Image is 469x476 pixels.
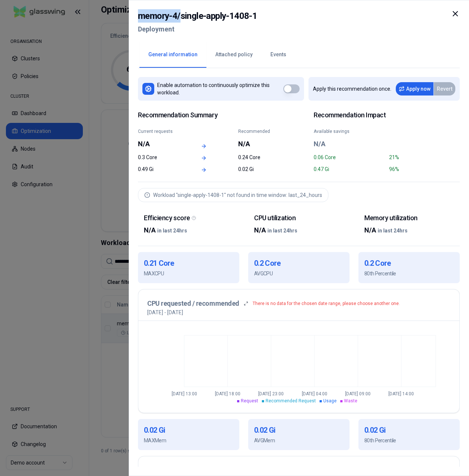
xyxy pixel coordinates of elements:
div: N/A [144,225,233,235]
span: Recommendation Summary [138,111,284,120]
tspan: [DATE] 14:00 [388,391,414,396]
div: Current requests [138,128,184,134]
div: 0.3 Core [138,154,184,161]
div: N/A [254,225,344,235]
div: 0.24 Core [238,154,284,161]
div: 0.02 Gi [238,165,284,173]
p: MAX Mem [144,437,233,444]
div: CPU utilization [254,214,344,222]
tspan: [DATE] 13:00 [172,391,197,396]
div: Efficiency score [144,214,233,222]
button: Attached policy [206,42,262,68]
tspan: [DATE] 09:00 [345,391,371,396]
div: Available savings [314,128,385,134]
tspan: [DATE] 04:00 [302,391,327,396]
span: in last 24hrs [157,228,187,234]
div: 96% [389,165,460,173]
span: in last 24hrs [267,228,297,234]
h1: 0.21 Core [144,258,233,268]
div: 0.49 Gi [138,165,184,173]
p: [DATE] - [DATE] [147,309,183,316]
tspan: [DATE] 23:00 [258,391,284,396]
h3: CPU requested / recommended [147,298,239,309]
h2: Deployment [138,23,257,36]
div: 0.47 Gi [314,165,385,173]
span: Waste [344,398,357,403]
div: 21% [389,154,460,161]
button: Events [262,42,295,68]
p: 80th Percentile [364,270,454,277]
button: Apply now [396,82,433,95]
p: 80th Percentile [364,437,454,444]
button: General information [139,42,206,68]
h1: 0.2 Core [364,258,454,268]
div: N/A [314,139,385,149]
h1: 0.02 Gi [254,425,344,435]
div: N/A [138,139,184,149]
div: N/A [364,225,454,235]
span: Recommended Request [266,398,316,403]
h1: 0.2 Core [254,258,344,268]
p: There is no data for the chosen date range, please choose another one. [253,301,400,306]
div: Recommended [238,128,284,134]
p: Enable automation to continuously optimize this workload. [157,81,283,96]
span: Usage [323,398,337,403]
div: N/A [238,139,284,149]
div: Workload "single-apply-1408-1" not found in time window: last_24_hours [153,191,322,199]
div: Memory utilization [364,214,454,222]
p: Apply this recommendation once. [313,85,391,93]
h3: Memory requested / recommended [147,465,252,476]
div: 0.06 Core [314,154,385,161]
h2: Recommendation Impact [314,111,460,120]
p: AVG CPU [254,270,344,277]
h2: memory-4 / single-apply-1408-1 [138,9,257,23]
p: AVG Mem [254,437,344,444]
tspan: [DATE] 18:00 [215,391,240,396]
h1: 0.02 Gi [144,425,233,435]
span: Request [241,398,258,403]
p: MAX CPU [144,270,233,277]
h1: 0.02 Gi [364,425,454,435]
span: in last 24hrs [378,228,408,234]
